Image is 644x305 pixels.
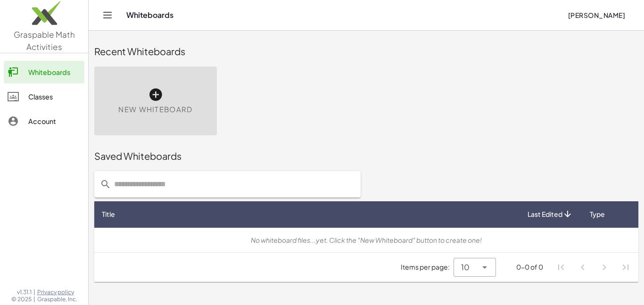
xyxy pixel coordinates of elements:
[528,209,562,219] span: Last Edited
[568,11,625,19] span: [PERSON_NAME]
[118,104,192,115] span: New Whiteboard
[37,289,77,296] a: Privacy policy
[17,289,32,296] span: v1.31.1
[461,262,470,273] span: 10
[37,296,77,303] span: Graspable, Inc.
[100,8,115,23] button: Toggle navigation
[11,296,32,303] span: © 2025
[4,61,84,83] a: Whiteboards
[551,256,636,278] nav: Pagination Navigation
[33,296,35,303] span: |
[14,29,75,52] span: Graspable Math Activities
[401,262,454,272] span: Items per page:
[28,115,81,127] div: Account
[590,209,605,219] span: Type
[33,289,35,296] span: |
[94,45,638,58] div: Recent Whiteboards
[4,110,84,132] a: Account
[4,85,84,108] a: Classes
[28,66,81,78] div: Whiteboards
[560,7,633,24] button: [PERSON_NAME]
[516,262,543,272] div: 0-0 of 0
[94,149,638,163] div: Saved Whiteboards
[102,235,631,245] div: No whiteboard files...yet. Click the "New Whiteboard" button to create one!
[100,179,111,190] i: prepended action
[28,91,81,102] div: Classes
[102,209,115,219] span: Title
